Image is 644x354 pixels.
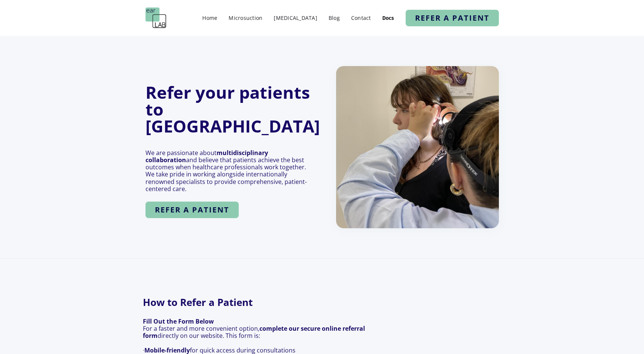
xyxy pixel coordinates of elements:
[406,10,499,26] a: refer a patient
[225,12,266,23] a: Microsuction
[379,13,398,23] a: Docs
[347,12,375,23] a: Contact
[145,202,239,218] a: refer a patient
[143,317,214,325] strong: Fill Out the Form Below
[145,84,320,134] h1: Refer your patients to [GEOGRAPHIC_DATA]
[155,205,229,215] strong: refer a patient
[270,12,321,23] a: [MEDICAL_DATA]
[143,324,365,340] strong: complete our secure online referral form
[145,149,268,164] strong: multidisciplinary collaboration
[199,12,221,23] a: Home
[325,12,344,23] a: Blog
[415,13,489,23] strong: refer a patient
[145,149,308,193] p: We are passionate about and believe that patients achieve the best outcomes when healthcare profe...
[143,296,363,309] strong: How to Refer a Patient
